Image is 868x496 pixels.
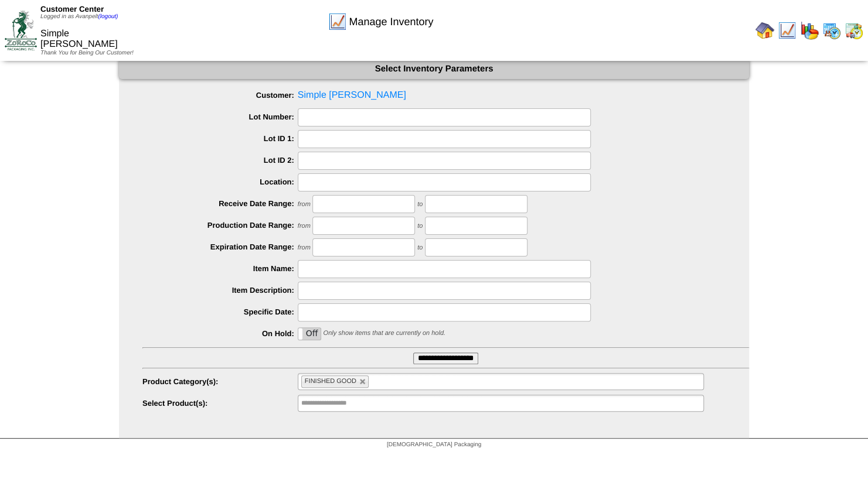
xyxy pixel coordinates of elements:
img: graph.gif [800,21,819,40]
label: Item Description: [142,286,298,295]
img: calendarinout.gif [845,21,863,40]
label: Lot ID 1: [142,134,298,143]
label: Production Date Range: [142,221,298,230]
label: Select Product(s): [142,399,298,408]
span: from [298,223,311,230]
img: calendarprod.gif [822,21,841,40]
span: from [298,201,311,208]
span: Simple [PERSON_NAME] [142,87,749,104]
label: Location: [142,177,298,186]
span: Logged in as Avanpelt [40,13,118,20]
label: Off [298,328,321,340]
label: Expiration Date Range: [142,242,298,251]
span: to [417,223,423,230]
span: [DEMOGRAPHIC_DATA] Packaging [387,442,481,448]
label: Receive Date Range: [142,199,298,208]
label: Item Name: [142,264,298,273]
span: to [417,244,423,251]
label: Lot Number: [142,112,298,121]
span: Simple [PERSON_NAME] [40,29,118,49]
span: FINISHED GOOD [305,378,356,385]
div: Select Inventory Parameters [119,59,749,79]
label: On Hold: [142,329,298,338]
label: Product Category(s): [142,377,298,386]
span: Thank You for Being Our Customer! [40,50,134,56]
span: Manage Inventory [349,16,433,28]
label: Lot ID 2: [142,156,298,165]
a: (logout) [98,13,118,20]
img: line_graph.gif [328,12,347,31]
span: to [417,201,423,208]
span: Customer Center [40,5,104,13]
img: home.gif [755,21,774,40]
span: Only show items that are currently on hold. [323,330,445,337]
label: Customer: [142,91,298,100]
img: ZoRoCo_Logo(Green%26Foil)%20jpg.webp [5,11,37,50]
label: Specific Date: [142,307,298,316]
img: line_graph.gif [778,21,796,40]
div: OnOff [298,327,321,340]
span: from [298,244,311,251]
